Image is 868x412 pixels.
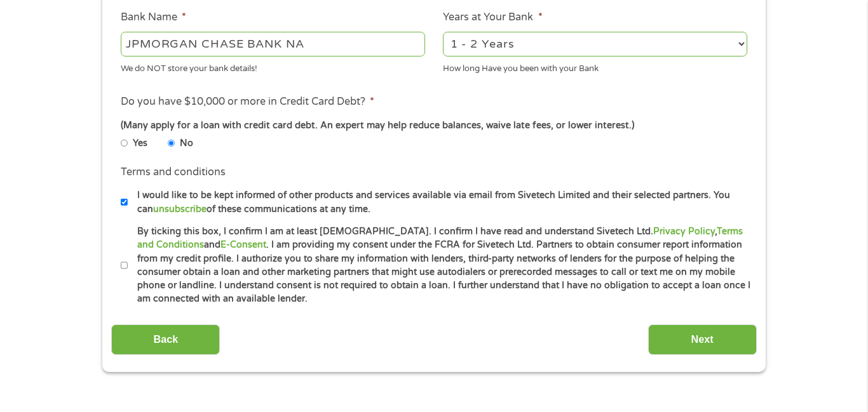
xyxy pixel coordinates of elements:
label: Terms and conditions [121,166,226,179]
input: Next [648,324,757,356]
label: Bank Name [121,11,186,24]
label: Yes [133,136,147,150]
label: By ticking this box, I confirm I am at least [DEMOGRAPHIC_DATA]. I confirm I have read and unders... [128,225,751,306]
label: Do you have $10,000 or more in Credit Card Debt? [121,95,374,109]
div: (Many apply for a loan with credit card debt. An expert may help reduce balances, waive late fees... [121,119,747,133]
label: I would like to be kept informed of other products and services available via email from Sivetech... [128,189,751,216]
input: Back [111,324,220,356]
div: How long Have you been with your Bank [443,58,747,76]
a: unsubscribe [153,204,207,215]
div: We do NOT store your bank details! [121,58,425,76]
a: Privacy Policy [653,226,715,237]
label: Years at Your Bank [443,11,542,24]
a: E-Consent [220,239,266,250]
label: No [180,136,193,150]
